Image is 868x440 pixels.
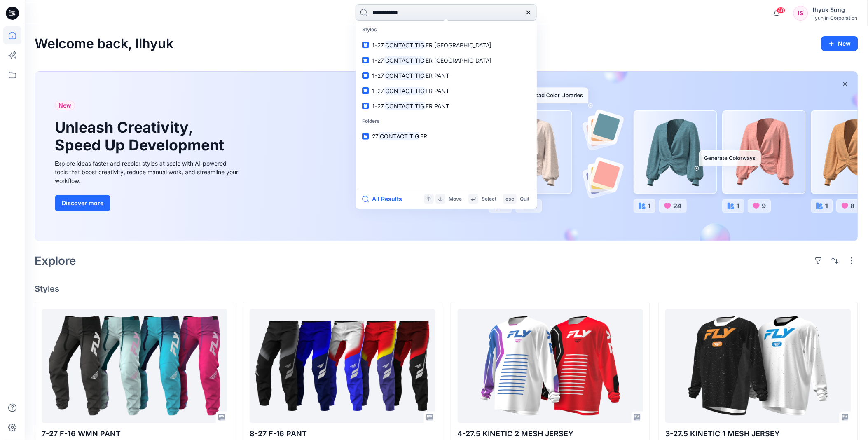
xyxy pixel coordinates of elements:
a: 7-27 F-16 WMN PANT [42,309,227,423]
p: Folders [357,114,535,129]
span: 1-27 [372,42,384,49]
div: Explore ideas faster and recolor styles at scale with AI-powered tools that boost creativity, red... [55,159,240,185]
a: 1-27CONTACT TIGER PANT [357,83,535,98]
span: ER PANT [426,72,449,79]
a: 3-27.5 KINETIC 1 MESH JERSEY [665,309,851,423]
p: 7-27 F-16 WMN PANT [42,428,227,440]
span: New [58,101,71,110]
span: ER PANT [426,87,449,94]
h2: Explore [35,254,76,267]
p: 3-27.5 KINETIC 1 MESH JERSEY [665,428,851,440]
span: 27 [372,133,379,140]
button: All Results [362,194,407,204]
p: Select [482,195,496,204]
div: Hyunjin Corporation [812,15,858,21]
h4: Styles [35,284,858,294]
mark: CONTACT TIG [384,101,426,111]
span: 48 [777,7,786,14]
p: 8-27 F-16 PANT [250,428,435,440]
span: ER [GEOGRAPHIC_DATA] [426,57,492,64]
a: 1-27CONTACT TIGER [GEOGRAPHIC_DATA] [357,53,535,68]
a: 1-27CONTACT TIGER [GEOGRAPHIC_DATA] [357,37,535,53]
mark: CONTACT TIG [384,86,426,96]
p: esc [505,195,514,204]
p: Move [449,195,462,204]
a: 27CONTACT TIGER [357,129,535,144]
a: 8-27 F-16 PANT [250,309,435,423]
mark: CONTACT TIG [384,40,426,50]
span: 1-27 [372,57,384,64]
p: Quit [520,195,529,204]
span: ER PANT [426,103,449,110]
span: 1-27 [372,72,384,79]
p: Styles [357,22,535,37]
span: 1-27 [372,103,384,110]
a: Discover more [55,195,240,211]
span: 1-27 [372,87,384,94]
h1: Unleash Creativity, Speed Up Development [55,119,228,154]
div: IS [793,6,808,21]
button: Discover more [55,195,110,211]
mark: CONTACT TIG [379,131,420,141]
span: ER [420,133,427,140]
div: Ilhyuk Song [812,5,858,15]
span: ER [GEOGRAPHIC_DATA] [426,42,492,49]
a: 4-27.5 KINETIC 2 MESH JERSEY [458,309,643,423]
button: New [821,36,858,51]
a: 1-27CONTACT TIGER PANT [357,68,535,83]
mark: CONTACT TIG [384,56,426,65]
h2: Welcome back, Ilhyuk [35,36,173,51]
a: 1-27CONTACT TIGER PANT [357,98,535,114]
p: 4-27.5 KINETIC 2 MESH JERSEY [458,428,643,440]
mark: CONTACT TIG [384,71,426,80]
